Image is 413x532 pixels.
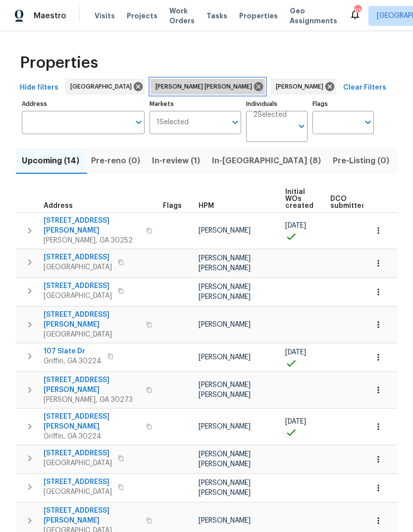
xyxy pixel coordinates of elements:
[199,423,251,430] span: [PERSON_NAME]
[44,458,112,468] span: [GEOGRAPHIC_DATA]
[330,195,366,209] span: DCO submitted
[199,451,251,468] span: [PERSON_NAME] [PERSON_NAME]
[285,349,306,356] span: [DATE]
[34,11,66,21] span: Maestro
[150,101,242,107] label: Markets
[44,356,102,366] span: Griffin, GA 30224
[155,82,256,92] span: [PERSON_NAME] [PERSON_NAME]
[44,216,140,236] span: [STREET_ADDRESS][PERSON_NAME]
[44,412,140,432] span: [STREET_ADDRESS][PERSON_NAME]
[199,480,251,496] span: [PERSON_NAME] [PERSON_NAME]
[343,82,386,94] span: Clear Filters
[199,227,251,234] span: [PERSON_NAME]
[239,11,278,21] span: Properties
[253,111,287,119] span: 2 Selected
[44,375,140,395] span: [STREET_ADDRESS][PERSON_NAME]
[16,79,62,97] button: Hide filters
[361,115,375,129] button: Open
[228,115,242,129] button: Open
[290,6,337,26] span: Geo Assignments
[199,354,251,361] span: [PERSON_NAME]
[333,154,389,168] span: Pre-Listing (0)
[44,448,112,458] span: [STREET_ADDRESS]
[151,79,265,95] div: [PERSON_NAME] [PERSON_NAME]
[163,202,182,209] span: Flags
[354,6,361,16] div: 102
[95,11,115,21] span: Visits
[199,321,251,328] span: [PERSON_NAME]
[44,291,112,301] span: [GEOGRAPHIC_DATA]
[199,284,251,300] span: [PERSON_NAME] [PERSON_NAME]
[152,154,200,168] span: In-review (1)
[20,82,58,94] span: Hide filters
[285,418,306,425] span: [DATE]
[44,506,140,526] span: [STREET_ADDRESS][PERSON_NAME]
[44,395,140,405] span: [PERSON_NAME], GA 30273
[132,115,146,129] button: Open
[156,118,189,127] span: 1 Selected
[22,101,145,107] label: Address
[91,154,140,168] span: Pre-reno (0)
[44,202,73,209] span: Address
[339,79,390,97] button: Clear Filters
[20,58,98,68] span: Properties
[44,262,112,272] span: [GEOGRAPHIC_DATA]
[285,189,313,209] span: Initial WOs created
[199,202,214,209] span: HPM
[44,487,112,497] span: [GEOGRAPHIC_DATA]
[127,11,157,21] span: Projects
[44,477,112,487] span: [STREET_ADDRESS]
[206,12,227,19] span: Tasks
[44,236,140,245] span: [PERSON_NAME], GA 30252
[44,252,112,262] span: [STREET_ADDRESS]
[295,119,309,133] button: Open
[199,517,251,524] span: [PERSON_NAME]
[44,310,140,330] span: [STREET_ADDRESS][PERSON_NAME]
[65,79,145,95] div: [GEOGRAPHIC_DATA]
[44,330,140,339] span: [GEOGRAPHIC_DATA]
[44,281,112,291] span: [STREET_ADDRESS]
[276,82,327,92] span: [PERSON_NAME]
[44,346,102,356] span: 107 Slate Dr
[44,432,140,441] span: Griffin, GA 30224
[285,222,306,229] span: [DATE]
[271,79,336,95] div: [PERSON_NAME]
[246,101,308,107] label: Individuals
[22,154,79,168] span: Upcoming (14)
[169,6,195,26] span: Work Orders
[199,382,251,398] span: [PERSON_NAME] [PERSON_NAME]
[70,82,136,92] span: [GEOGRAPHIC_DATA]
[212,154,321,168] span: In-[GEOGRAPHIC_DATA] (8)
[199,255,251,272] span: [PERSON_NAME] [PERSON_NAME]
[312,101,374,107] label: Flags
